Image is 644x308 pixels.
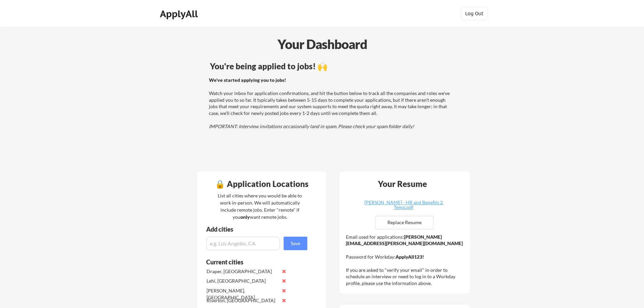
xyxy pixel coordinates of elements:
div: You're being applied to jobs! 🙌 [210,62,454,70]
div: ApplyAll [160,8,200,20]
input: e.g. Los Angeles, CA [206,237,280,250]
em: IMPORTANT: Interview invitations occasionally land in spam. Please check your spam folder daily! [209,123,414,129]
div: [PERSON_NAME], [GEOGRAPHIC_DATA] [207,287,278,301]
div: 🔒 Application Locations [199,180,325,188]
div: Draper, [GEOGRAPHIC_DATA] [207,268,278,275]
div: List all cities where you would be able to work in-person. We will automatically include remote j... [213,192,306,220]
div: Current cities [206,259,300,265]
div: Your Dashboard [1,34,644,54]
a: [PERSON_NAME] - HR and Benefits 2 Temp.pdf [363,200,444,211]
button: Log Out [461,7,488,20]
strong: only [240,214,250,220]
button: Save [284,237,307,250]
div: Watch your inbox for application confirmations, and hit the button below to track all the compani... [209,77,453,130]
strong: [PERSON_NAME][EMAIL_ADDRESS][PERSON_NAME][DOMAIN_NAME] [346,234,463,246]
div: Riverton, [GEOGRAPHIC_DATA] [207,297,278,304]
div: Add cities [206,226,309,232]
div: Lehi, [GEOGRAPHIC_DATA] [207,278,278,284]
strong: We've started applying you to jobs! [209,77,286,83]
div: Your Resume [369,180,436,188]
div: Email used for applications: Password for Workday: If you are asked to "verify your email" in ord... [346,234,465,287]
div: [PERSON_NAME] - HR and Benefits 2 Temp.pdf [363,200,444,210]
strong: ApplyAll123! [396,254,424,260]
